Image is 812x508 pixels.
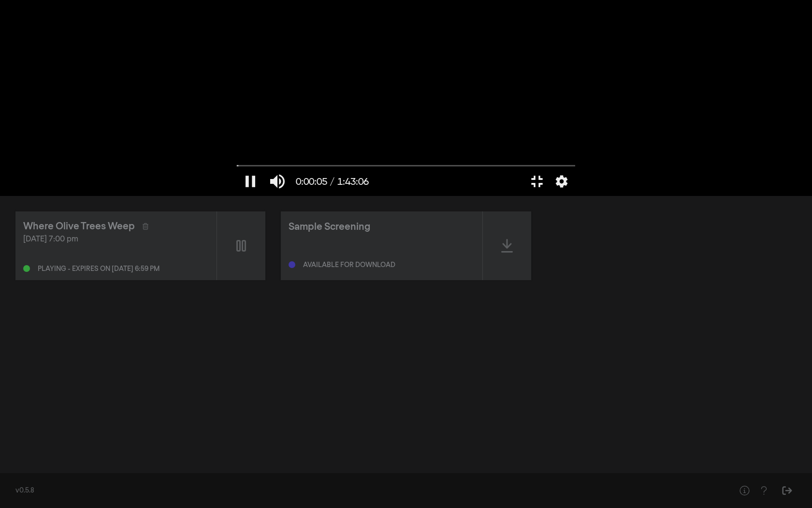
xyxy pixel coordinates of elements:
div: Sample Screening [289,220,370,234]
button: Vollbildmodus beenden [523,167,551,196]
div: Where Olive Trees Weep [23,219,135,234]
button: Stummschalten [264,167,291,196]
button: Help [735,481,754,500]
button: Weitere Einstellungen [551,167,573,196]
div: Available for download [303,262,395,269]
button: Pause [237,167,264,196]
button: Help [754,481,773,500]
div: [DATE] 7:00 pm [23,234,209,245]
button: 0:00:05 / 1:43:06 [291,167,374,196]
div: Playing - expires on [DATE] 6:59 pm [38,266,159,272]
div: v0.5.8 [15,486,715,496]
button: Sign Out [777,481,797,500]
